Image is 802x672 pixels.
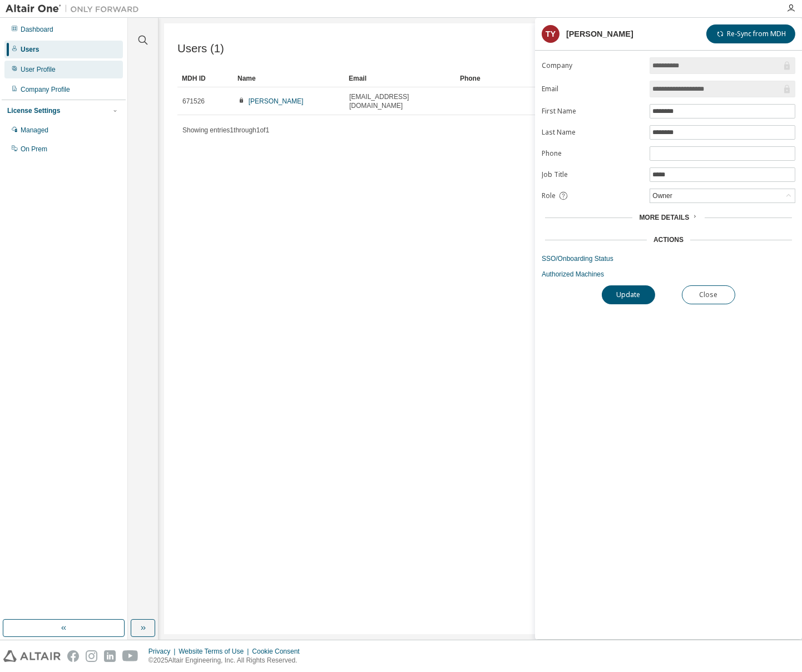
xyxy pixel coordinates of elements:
img: facebook.svg [67,650,79,662]
img: altair_logo.svg [3,650,61,662]
img: instagram.svg [86,650,97,662]
span: Showing entries 1 through 1 of 1 [182,126,269,134]
div: TY [542,25,560,43]
button: Close [682,285,735,304]
div: User Profile [21,65,56,74]
div: Dashboard [21,25,53,34]
div: Owner [651,190,674,202]
a: [PERSON_NAME] [249,97,304,105]
label: Job Title [542,170,643,179]
label: Email [542,85,643,93]
div: Company Profile [21,85,70,94]
label: Phone [542,149,643,158]
div: Users [21,45,39,54]
div: Privacy [148,647,179,656]
img: youtube.svg [122,650,138,662]
div: Actions [654,235,684,244]
div: Owner [650,189,795,202]
span: 671526 [182,97,205,106]
button: Re-Sync from MDH [706,24,795,43]
span: Role [542,191,556,200]
button: Update [602,285,655,304]
label: Last Name [542,128,643,137]
label: First Name [542,107,643,116]
div: Managed [21,126,48,135]
div: Email [349,70,451,87]
div: [PERSON_NAME] [566,29,633,38]
img: Altair One [6,3,145,14]
span: [EMAIL_ADDRESS][DOMAIN_NAME] [349,92,450,110]
a: SSO/Onboarding Status [542,254,795,263]
div: Cookie Consent [252,647,306,656]
div: On Prem [21,145,47,154]
img: linkedin.svg [104,650,116,662]
a: Authorized Machines [542,270,795,279]
div: Name [237,70,340,87]
div: Website Terms of Use [179,647,252,656]
span: Users (1) [177,42,224,55]
span: More Details [639,214,689,221]
label: Company [542,61,643,70]
div: Phone [460,70,562,87]
p: © 2025 Altair Engineering, Inc. All Rights Reserved. [148,656,306,665]
div: MDH ID [182,70,229,87]
div: License Settings [7,106,60,115]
